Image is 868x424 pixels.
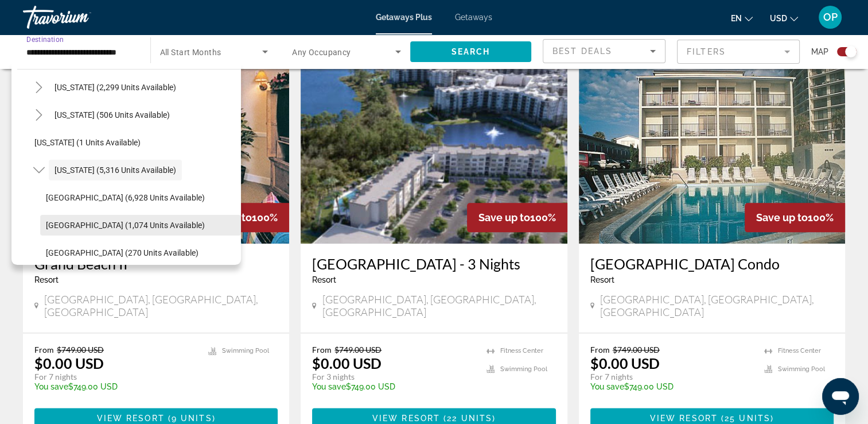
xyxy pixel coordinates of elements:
[44,293,278,318] span: [GEOGRAPHIC_DATA], [GEOGRAPHIC_DATA], [GEOGRAPHIC_DATA]
[372,414,440,423] span: View Resort
[312,255,555,272] a: [GEOGRAPHIC_DATA] - 3 Nights
[500,365,547,373] span: Swimming Pool
[650,414,718,423] span: View Resort
[34,345,54,354] span: From
[478,211,530,223] span: Save up to
[500,347,543,354] span: Fitness Center
[46,221,205,230] span: [GEOGRAPHIC_DATA] (1,074 units available)
[822,378,859,415] iframe: Button to launch messaging window
[590,354,660,372] p: $0.00 USD
[222,347,269,354] span: Swimming Pool
[34,354,104,372] p: $0.00 USD
[590,345,610,354] span: From
[322,293,556,318] span: [GEOGRAPHIC_DATA], [GEOGRAPHIC_DATA], [GEOGRAPHIC_DATA]
[34,372,197,382] p: For 7 nights
[23,2,138,32] a: Travorium
[160,48,221,57] span: All Start Months
[40,215,241,236] button: [GEOGRAPHIC_DATA] (1,074 units available)
[29,132,241,153] button: [US_STATE] (1 units available)
[447,414,492,423] span: 22 units
[823,11,838,23] span: OP
[410,41,532,62] button: Search
[312,275,336,284] span: Resort
[34,382,197,391] p: $749.00 USD
[172,414,212,423] span: 9 units
[579,60,845,244] img: 0704E01L.jpg
[718,414,774,423] span: ( )
[55,165,176,175] span: [US_STATE] (5,316 units available)
[292,48,351,57] span: Any Occupancy
[590,382,624,391] span: You save
[46,193,205,202] span: [GEOGRAPHIC_DATA] (6,928 units available)
[467,203,567,232] div: 100%
[778,365,825,373] span: Swimming Pool
[40,187,241,208] button: [GEOGRAPHIC_DATA] (6,928 units available)
[600,293,834,318] span: [GEOGRAPHIC_DATA], [GEOGRAPHIC_DATA], [GEOGRAPHIC_DATA]
[34,275,59,284] span: Resort
[451,47,490,56] span: Search
[815,5,845,29] button: User Menu
[55,110,170,120] span: [US_STATE] (506 units available)
[552,44,656,58] mat-select: Sort by
[49,160,182,180] button: [US_STATE] (5,316 units available)
[455,13,492,22] a: Getaways
[677,39,800,64] button: Filter
[731,10,753,26] button: Change language
[312,354,382,372] p: $0.00 USD
[26,35,64,43] span: Destination
[334,345,382,354] span: $749.00 USD
[49,105,176,125] button: [US_STATE] (506 units available)
[590,382,753,391] p: $749.00 USD
[440,414,496,423] span: ( )
[301,60,567,244] img: F559E01X.jpg
[49,77,182,98] button: [US_STATE] (2,299 units available)
[725,414,770,423] span: 25 units
[613,345,660,354] span: $749.00 USD
[29,105,49,125] button: Toggle Colorado (506 units available)
[376,13,432,22] a: Getaways Plus
[590,255,834,272] a: [GEOGRAPHIC_DATA] Condo
[811,44,828,60] span: Map
[778,347,821,354] span: Fitness Center
[590,372,753,382] p: For 7 nights
[46,248,198,257] span: [GEOGRAPHIC_DATA] (270 units available)
[770,14,787,23] span: USD
[756,211,808,223] span: Save up to
[97,414,165,423] span: View Resort
[312,382,474,391] p: $749.00 USD
[55,83,176,92] span: [US_STATE] (2,299 units available)
[552,47,612,56] span: Best Deals
[590,275,614,284] span: Resort
[770,10,798,26] button: Change currency
[29,160,49,180] button: Toggle Florida (5,316 units available)
[34,138,141,147] span: [US_STATE] (1 units available)
[312,345,332,354] span: From
[40,242,241,263] button: [GEOGRAPHIC_DATA] (270 units available)
[29,78,49,98] button: Toggle California (2,299 units available)
[57,345,104,354] span: $749.00 USD
[165,414,216,423] span: ( )
[34,382,68,391] span: You save
[312,382,346,391] span: You save
[312,372,474,382] p: For 3 nights
[731,14,742,23] span: en
[745,203,845,232] div: 100%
